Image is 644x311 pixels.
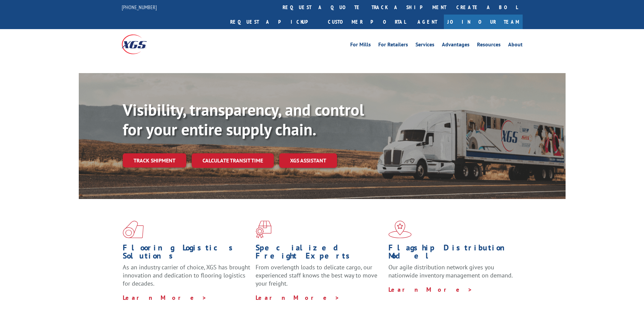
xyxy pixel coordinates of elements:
[122,4,157,10] a: [PHONE_NUMBER]
[388,244,516,263] h1: Flagship Distribution Model
[256,221,271,238] img: xgs-icon-focused-on-flooring-red
[508,42,523,49] a: About
[350,42,371,49] a: For Mills
[123,221,144,238] img: xgs-icon-total-supply-chain-intelligence-red
[378,42,408,49] a: For Retailers
[279,153,337,168] a: XGS ASSISTANT
[123,294,207,302] a: Learn More >
[123,153,186,168] a: Track shipment
[411,15,444,29] a: Agent
[388,221,412,238] img: xgs-icon-flagship-distribution-model-red
[192,153,274,168] a: Calculate transit time
[123,99,364,140] b: Visibility, transparency, and control for your entire supply chain.
[477,42,501,49] a: Resources
[256,244,383,263] h1: Specialized Freight Experts
[256,263,383,293] p: From overlength loads to delicate cargo, our experienced staff knows the best way to move your fr...
[123,263,250,287] span: As an industry carrier of choice, XGS has brought innovation and dedication to flooring logistics...
[388,286,473,293] a: Learn More >
[444,15,523,29] a: Join Our Team
[442,42,470,49] a: Advantages
[388,263,513,279] span: Our agile distribution network gives you nationwide inventory management on demand.
[323,15,411,29] a: Customer Portal
[225,15,323,29] a: Request a pickup
[256,294,340,302] a: Learn More >
[123,244,251,263] h1: Flooring Logistics Solutions
[415,42,434,49] a: Services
